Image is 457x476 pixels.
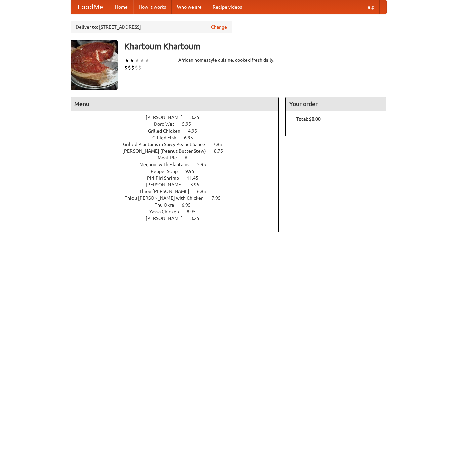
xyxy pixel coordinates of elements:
a: Help [359,0,380,14]
span: 7.95 [213,142,229,147]
span: 4.95 [188,128,204,134]
span: Meat Pie [158,155,184,160]
span: 8.25 [190,115,206,120]
a: Yassa Chicken 8.95 [149,209,208,214]
a: Thiou [PERSON_NAME] 6.95 [139,189,219,194]
span: 11.45 [187,175,205,181]
h4: Your order [286,97,386,111]
span: [PERSON_NAME] [146,182,189,187]
span: Grilled Plantains in Spicy Peanut Sauce [123,142,212,147]
span: Mechoui with Plantains [139,162,196,167]
li: $ [138,64,141,71]
span: Yassa Chicken [149,209,186,214]
a: Grilled Fish 6.95 [152,135,205,140]
span: Thu Okra [155,202,181,208]
span: [PERSON_NAME] [146,216,189,221]
span: [PERSON_NAME] [146,115,189,120]
a: Mechoui with Plantains 5.95 [139,162,219,167]
a: Doro Wat 5.95 [154,121,203,127]
div: Deliver to: [STREET_ADDRESS] [71,21,232,33]
a: Thiou [PERSON_NAME] with Chicken 7.95 [125,195,233,201]
a: Recipe videos [207,0,247,14]
h4: Menu [71,97,279,111]
a: Piri-Piri Shrimp 11.45 [147,175,211,181]
a: [PERSON_NAME] 3.95 [146,182,212,187]
a: Grilled Plantains in Spicy Peanut Sauce 7.95 [123,142,234,147]
li: ★ [145,57,150,64]
span: 5.95 [197,162,213,167]
span: 6 [185,155,194,160]
li: $ [135,64,138,71]
li: $ [124,64,128,71]
span: 9.95 [185,169,201,174]
span: 8.75 [214,148,230,154]
span: Grilled Chicken [148,128,187,134]
a: [PERSON_NAME] (Peanut Butter Stew) 8.75 [122,148,235,154]
span: Thiou [PERSON_NAME] [139,189,196,194]
span: 6.95 [184,135,200,140]
img: angular.jpg [71,40,118,90]
a: FoodMe [71,0,110,14]
span: Thiou [PERSON_NAME] with Chicken [125,195,211,201]
li: $ [131,64,135,71]
span: Piri-Piri Shrimp [147,175,186,181]
span: 5.95 [182,121,198,127]
span: 6.95 [197,189,213,194]
a: Change [211,24,227,30]
li: ★ [135,57,140,64]
h3: Khartoum Khartoum [124,40,387,53]
div: African homestyle cuisine, cooked fresh daily. [178,57,279,63]
span: 8.25 [190,216,206,221]
li: $ [128,64,131,71]
a: Pepper Soup 9.95 [151,169,207,174]
a: Who we are [172,0,207,14]
span: Grilled Fish [152,135,183,140]
li: ★ [124,57,129,64]
a: Home [110,0,133,14]
span: Pepper Soup [151,169,184,174]
li: ★ [129,57,135,64]
a: [PERSON_NAME] 8.25 [146,115,212,120]
span: 6.95 [182,202,197,208]
a: [PERSON_NAME] 8.25 [146,216,212,221]
span: 7.95 [212,195,227,201]
span: Doro Wat [154,121,181,127]
b: Total: $0.00 [296,116,321,122]
a: How it works [133,0,172,14]
span: 8.95 [187,209,202,214]
span: 3.95 [190,182,206,187]
li: ★ [140,57,145,64]
span: [PERSON_NAME] (Peanut Butter Stew) [122,148,213,154]
a: Meat Pie 6 [158,155,200,160]
a: Grilled Chicken 4.95 [148,128,210,134]
a: Thu Okra 6.95 [155,202,203,208]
